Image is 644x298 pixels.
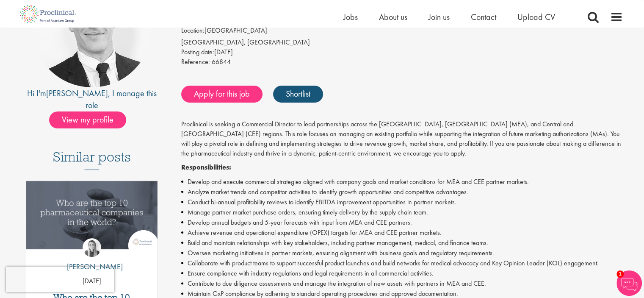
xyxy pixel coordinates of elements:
[26,181,158,256] a: Link to a post
[471,11,496,22] a: Contact
[181,217,623,228] li: Develop annual budgets and 5-year forecasts with input from MEA and CEE partners.
[181,207,623,217] li: Manage partner market purchase orders, ensuring timely delivery by the supply chain team.
[61,238,123,276] a: Hannah Burke [PERSON_NAME]
[181,47,623,57] div: [DATE]
[53,150,131,170] h3: Similar posts
[49,113,135,124] a: View my profile
[181,279,623,289] li: Contribute to due diligence assessments and manage the integration of new assets with partners in...
[181,238,623,248] li: Build and maintain relationships with key stakeholders, including partner management, medical, an...
[181,26,623,38] li: [GEOGRAPHIC_DATA]
[181,47,214,56] span: Posting date:
[181,57,210,67] label: Reference:
[22,87,163,111] div: Hi I'm , I manage this role
[181,268,623,279] li: Ensure compliance with industry regulations and legal requirements in all commercial activities.
[181,38,623,47] div: [GEOGRAPHIC_DATA], [GEOGRAPHIC_DATA]
[6,267,114,292] iframe: reCAPTCHA
[83,238,101,257] img: Hannah Burke
[379,11,407,22] a: About us
[616,270,642,296] img: Chatbot
[181,228,623,238] li: Achieve revenue and operational expenditure (OPEX) targets for MEA and CEE partner markets.
[46,88,108,99] a: [PERSON_NAME]
[61,261,123,272] p: [PERSON_NAME]
[181,187,623,197] li: Analyze market trends and competitor activities to identify growth opportunities and competitive ...
[273,86,323,103] a: Shortlist
[181,120,623,158] p: Proclinical is seeking a Commercial Director to lead partnerships across the [GEOGRAPHIC_DATA], [...
[181,197,623,207] li: Conduct bi-annual profitability reviews to identify EBITDA improvement opportunities in partner m...
[212,57,231,66] span: 66844
[517,11,555,22] a: Upload CV
[343,11,358,22] a: Jobs
[181,248,623,258] li: Oversee marketing initiatives in partner markets, ensuring alignment with business goals and regu...
[181,26,205,36] label: Location:
[181,258,623,268] li: Collaborate with product teams to support successful product launches and build networks for medi...
[616,270,624,278] span: 1
[181,86,263,103] a: Apply for this job
[428,11,450,22] a: Join us
[49,111,126,128] span: View my profile
[181,177,623,187] li: Develop and execute commercial strategies aligned with company goals and market conditions for ME...
[181,163,231,172] strong: Responsibilities:
[26,181,158,249] img: Top 10 pharmaceutical companies in the world 2025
